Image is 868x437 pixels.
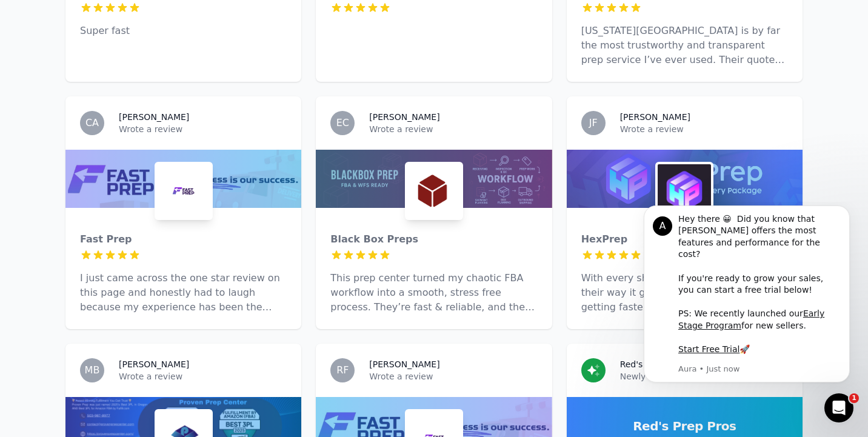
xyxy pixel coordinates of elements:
[336,365,349,375] span: RF
[119,370,287,382] p: Wrote a review
[620,370,788,382] p: Newly added prep center
[620,123,788,135] p: Wrote a review
[581,232,788,247] div: HexPrep
[80,232,287,247] div: Fast Prep
[369,370,537,382] p: Wrote a review
[80,271,287,315] p: I just came across the one star review on this page and honestly had to laugh because my experien...
[620,358,685,370] h3: Red's Prep Pros
[80,24,287,38] p: Super fast
[658,164,711,218] img: HexPrep
[330,232,537,247] div: Black Box Preps
[567,96,803,329] a: JF[PERSON_NAME]Wrote a reviewHexPrepHexPrepWith every shipments that gets thrown their way it get...
[589,118,598,128] span: JF
[407,164,461,218] img: Black Box Preps
[119,358,189,370] h3: [PERSON_NAME]
[849,393,859,403] span: 1
[369,111,439,123] h3: [PERSON_NAME]
[119,123,287,135] p: Wrote a review
[316,96,552,329] a: EC[PERSON_NAME]Wrote a reviewBlack Box PrepsBlack Box PrepsThis prep center turned my chaotic FBA...
[65,96,301,329] a: CA[PERSON_NAME]Wrote a reviewFast PrepFast PrepI just came across the one star review on this pag...
[581,24,788,67] p: [US_STATE][GEOGRAPHIC_DATA] is by far the most trustworthy and transparent prep service I’ve ever...
[620,111,690,123] h3: [PERSON_NAME]
[626,202,868,429] iframe: Intercom notifications message
[119,111,189,123] h3: [PERSON_NAME]
[824,393,853,422] iframe: Intercom live chat
[330,271,537,315] p: This prep center turned my chaotic FBA workflow into a smooth, stress free process. They’re fast ...
[157,164,210,218] img: Fast Prep
[581,271,788,315] p: With every shipments that gets thrown their way it gets perfectly handled. and its getting faster...
[369,358,439,370] h3: [PERSON_NAME]
[85,365,100,375] span: MB
[369,123,537,135] p: Wrote a review
[85,118,99,128] span: CA
[336,118,349,128] span: EC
